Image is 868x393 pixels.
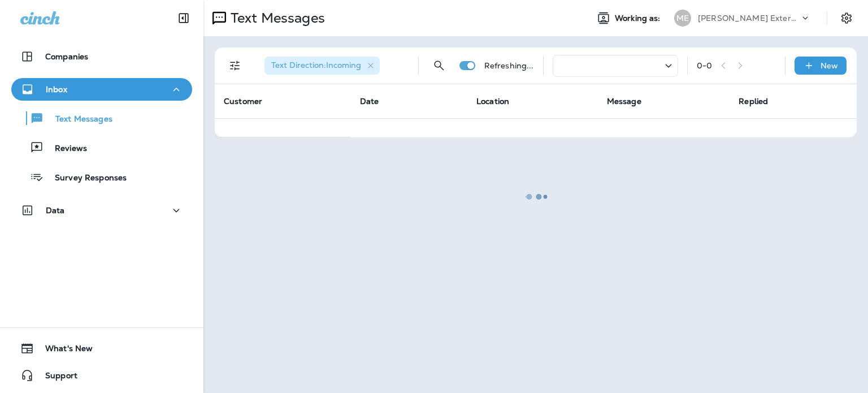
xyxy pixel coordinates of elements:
button: Survey Responses [11,165,192,189]
p: Inbox [46,85,67,94]
button: Companies [11,45,192,68]
p: Companies [45,52,88,61]
span: Support [34,371,77,385]
p: New [821,61,838,70]
span: What's New [34,344,93,357]
button: Inbox [11,78,192,101]
p: Reviews [44,144,87,154]
p: Text Messages [44,114,112,125]
button: Text Messages [11,106,192,130]
p: Survey Responses [44,173,127,184]
button: Support [11,364,192,387]
button: Reviews [11,136,192,159]
p: Data [46,206,65,215]
button: What's New [11,337,192,360]
button: Data [11,199,192,222]
button: Collapse Sidebar [168,7,199,29]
